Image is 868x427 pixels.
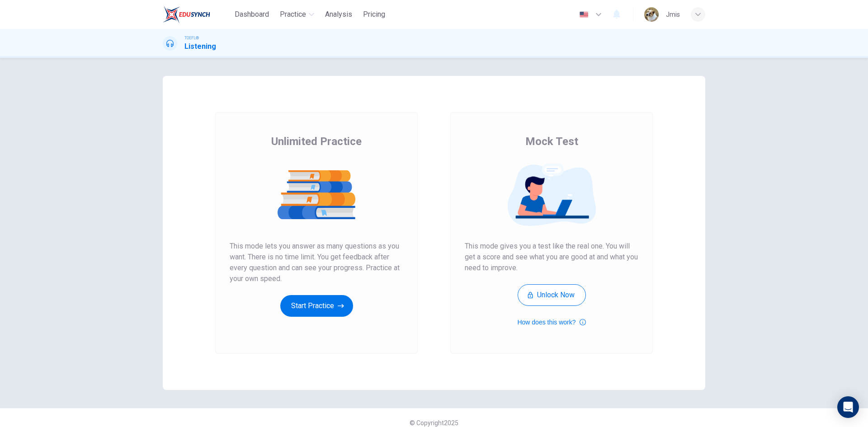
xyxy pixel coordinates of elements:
button: Dashboard [231,6,273,23]
span: Dashboard [235,9,269,20]
span: © Copyright 2025 [410,419,458,427]
div: Open Intercom Messenger [837,396,859,418]
img: en [578,11,590,18]
button: Unlock Now [518,284,586,306]
img: Profile picture [644,7,659,22]
button: How does this work? [517,317,585,328]
span: Practice [280,9,306,20]
span: TOEFL® [184,35,199,41]
img: EduSynch logo [163,5,210,23]
div: Jmis [666,9,680,20]
a: EduSynch logo [163,5,231,23]
h1: Listening [184,41,216,52]
span: Unlimited Practice [271,134,362,149]
button: Practice [276,6,318,23]
button: Analysis [321,6,356,23]
span: Mock Test [525,134,578,149]
button: Pricing [359,6,389,23]
span: Pricing [363,9,385,20]
span: This mode lets you answer as many questions as you want. There is no time limit. You get feedback... [230,241,403,284]
span: Analysis [325,9,352,20]
span: This mode gives you a test like the real one. You will get a score and see what you are good at a... [465,241,638,273]
button: Start Practice [280,295,353,317]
